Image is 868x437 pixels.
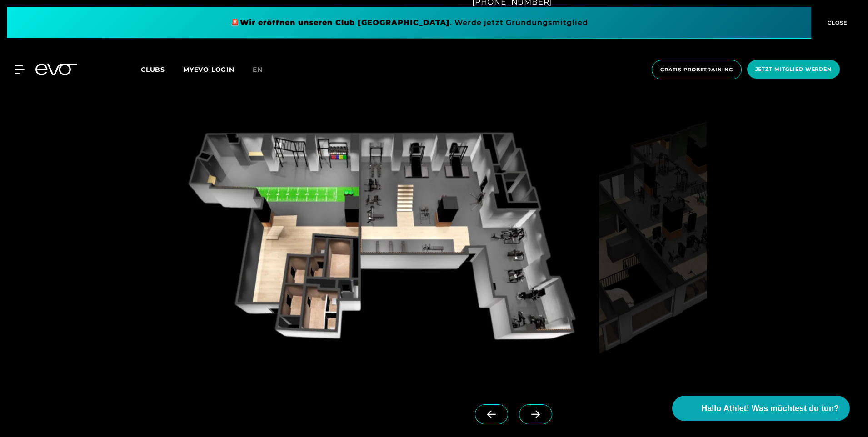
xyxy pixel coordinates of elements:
[141,65,165,74] span: Clubs
[649,60,744,79] a: Gratis Probetraining
[660,66,733,74] span: Gratis Probetraining
[183,65,234,74] a: MYEVO LOGIN
[825,19,848,27] span: CLOSE
[599,103,707,382] img: evofitness
[672,396,850,421] button: Hallo Athlet! Was möchtest du tun?
[253,65,274,75] a: en
[744,60,843,79] a: Jetzt Mitglied werden
[141,65,183,74] a: Clubs
[165,103,595,382] img: evofitness
[811,7,861,39] button: CLOSE
[755,65,832,73] span: Jetzt Mitglied werden
[701,402,839,415] span: Hallo Athlet! Was möchtest du tun?
[253,65,263,74] span: en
